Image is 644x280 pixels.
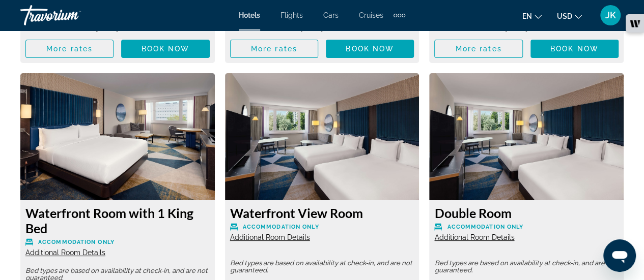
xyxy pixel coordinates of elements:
[557,12,572,20] span: USD
[346,45,394,53] span: Book now
[522,9,542,23] button: Change language
[25,248,105,257] span: Additional Room Details
[20,2,122,28] a: Travorium
[434,233,514,241] span: Additional Room Details
[142,45,190,53] span: Book now
[25,40,114,58] button: More rates
[38,239,115,245] span: Accommodation Only
[359,11,383,19] a: Cruises
[550,45,599,53] span: Book now
[251,45,297,53] span: More rates
[429,73,624,200] img: Double Room
[230,233,310,241] span: Additional Room Details
[46,45,93,53] span: More rates
[243,224,319,230] span: Accommodation Only
[455,45,501,53] span: More rates
[434,40,522,58] button: More rates
[25,205,210,236] h3: Waterfront Room with 1 King Bed
[557,9,582,23] button: Change currency
[239,11,260,19] a: Hotels
[603,239,636,272] iframe: Button to launch messaging window
[522,12,532,20] span: en
[230,260,414,274] p: Bed types are based on availability at check-in, and are not guaranteed.
[230,40,318,58] button: More rates
[326,40,414,58] button: Book now
[230,205,414,221] h3: Waterfront View Room
[447,224,523,230] span: Accommodation Only
[394,7,405,23] button: Extra navigation items
[434,205,619,221] h3: Double Room
[20,73,215,200] img: Waterfront Room with 1 King Bed
[121,40,209,58] button: Book now
[434,260,619,274] p: Bed types are based on availability at check-in, and are not guaranteed.
[225,73,419,200] img: Waterfront View Room
[530,40,619,58] button: Book now
[323,11,339,19] a: Cars
[605,10,616,20] span: JK
[281,11,303,19] a: Flights
[597,5,624,26] button: User Menu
